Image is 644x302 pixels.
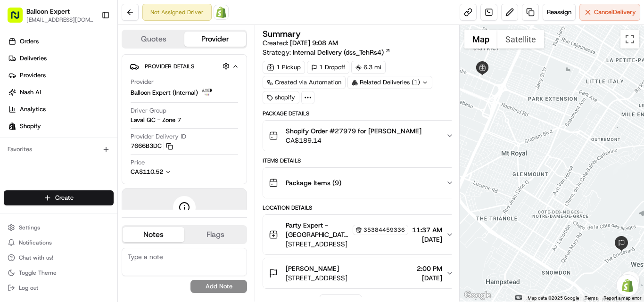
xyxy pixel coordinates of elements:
[263,48,391,57] div: Strategy:
[202,87,213,98] img: profile_balloonexpert_internal.png
[263,168,459,198] button: Package Items (9)
[417,264,442,273] span: 2:00 PM
[20,105,46,114] span: Analytics
[20,88,41,97] span: Nash AI
[293,48,391,57] a: Internal Delivery (dss_TehRs4)
[4,281,114,294] button: Log out
[4,266,114,279] button: Toggle Theme
[286,126,421,136] span: Shopify Order #27979 for [PERSON_NAME]
[351,61,386,74] div: 6.3 mi
[4,34,117,49] a: Orders
[286,178,341,188] span: Package Items ( 9 )
[263,91,299,104] div: shopify
[19,269,57,277] span: Toggle Theme
[286,239,408,249] span: [STREET_ADDRESS]
[130,58,239,74] button: Provider Details
[20,54,47,63] span: Deliveries
[528,295,579,301] span: Map data ©2025 Google
[123,227,184,242] button: Notes
[412,235,442,244] span: [DATE]
[290,39,338,47] span: [DATE] 9:08 AM
[594,8,636,16] span: Cancel Delivery
[4,85,117,100] a: Nash AI
[412,225,442,235] span: 11:37 AM
[4,190,114,205] button: Create
[347,76,432,89] div: Related Deliveries (1)
[131,78,154,86] span: Provider
[145,63,194,70] span: Provider Details
[131,116,181,124] span: Laval QC - Zone 7
[547,8,571,16] span: Reassign
[462,289,493,302] img: Google
[20,71,46,80] span: Providers
[579,4,640,21] button: CancelDelivery
[4,68,117,83] a: Providers
[603,295,641,301] a: Report a map error
[4,251,114,264] button: Chat with us!
[131,142,173,150] button: 7666B3DC
[184,227,246,242] button: Flags
[263,110,460,117] div: Package Details
[4,4,98,26] button: Balloon Expert[EMAIL_ADDRESS][DOMAIN_NAME]
[263,204,460,212] div: Location Details
[4,236,114,249] button: Notifications
[263,30,301,38] h3: Summary
[20,122,41,131] span: Shopify
[263,121,459,151] button: Shopify Order #27979 for [PERSON_NAME]CA$189.14
[286,136,421,145] span: CA$189.14
[184,32,246,47] button: Provider
[263,38,338,48] span: Created:
[4,102,117,117] a: Analytics
[417,273,442,283] span: [DATE]
[263,258,459,288] button: [PERSON_NAME][STREET_ADDRESS]2:00 PM[DATE]
[26,16,94,24] button: [EMAIL_ADDRESS][DOMAIN_NAME]
[131,168,214,176] button: CA$110.52
[26,7,70,16] button: Balloon Expert
[515,295,522,300] button: Keyboard shortcuts
[131,106,166,115] span: Driver Group
[462,289,493,302] a: Open this area in Google Maps (opens a new window)
[4,119,117,134] a: Shopify
[4,142,114,157] div: Favorites
[307,61,349,74] div: 1 Dropoff
[131,158,145,167] span: Price
[585,295,598,301] a: Terms
[20,37,39,46] span: Orders
[286,264,339,273] span: [PERSON_NAME]
[19,239,52,246] span: Notifications
[4,221,114,234] button: Settings
[363,226,405,234] span: 35384459336
[19,254,53,261] span: Chat with us!
[293,48,384,57] span: Internal Delivery (dss_TehRs4)
[214,5,229,20] a: Shopify
[8,122,16,130] img: Shopify logo
[55,194,74,202] span: Create
[286,273,347,283] span: [STREET_ADDRESS]
[263,76,346,89] a: Created via Automation
[19,284,38,292] span: Log out
[19,224,40,231] span: Settings
[123,32,184,47] button: Quotes
[543,4,576,21] button: Reassign
[497,30,544,49] button: Show satellite imagery
[464,30,497,49] button: Show street map
[263,215,459,254] button: Party Expert - [GEOGRAPHIC_DATA] Store Employee35384459336[STREET_ADDRESS]11:37 AM[DATE]
[286,220,351,239] span: Party Expert - [GEOGRAPHIC_DATA] Store Employee
[131,132,186,141] span: Provider Delivery ID
[263,157,460,164] div: Items Details
[131,89,198,97] span: Balloon Expert (Internal)
[4,51,117,66] a: Deliveries
[263,61,305,74] div: 1 Pickup
[215,7,227,18] img: Shopify
[131,168,163,176] span: CA$110.52
[620,271,639,290] button: Map camera controls
[620,30,639,49] button: Toggle fullscreen view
